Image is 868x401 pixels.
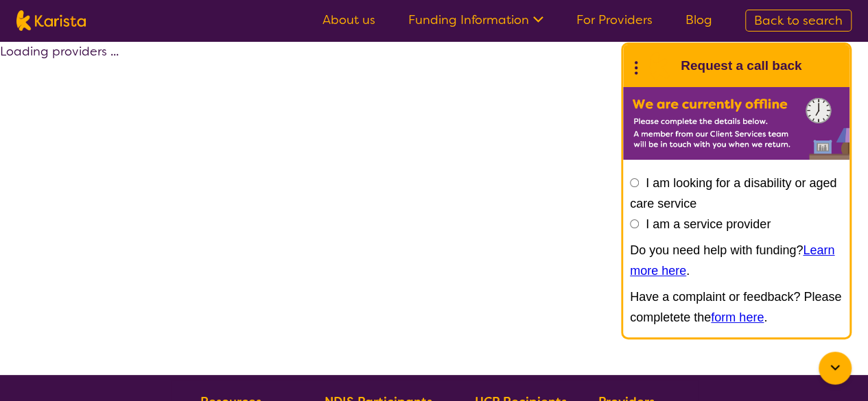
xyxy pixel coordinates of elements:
[685,12,712,28] a: Blog
[645,52,672,80] img: Karista
[681,56,801,76] h1: Request a call back
[630,287,843,328] p: Have a complaint or feedback? Please completete the .
[630,240,843,281] p: Do you need help with funding? .
[754,12,843,29] span: Back to search
[646,217,771,231] label: I am a service provider
[623,87,849,160] img: Karista offline chat form to request call back
[745,10,852,32] a: Back to search
[322,12,375,28] a: About us
[576,12,653,28] a: For Providers
[711,311,764,324] a: form here
[16,10,86,31] img: Karista logo
[408,12,543,28] a: Funding Information
[630,176,836,210] label: I am looking for a disability or aged care service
